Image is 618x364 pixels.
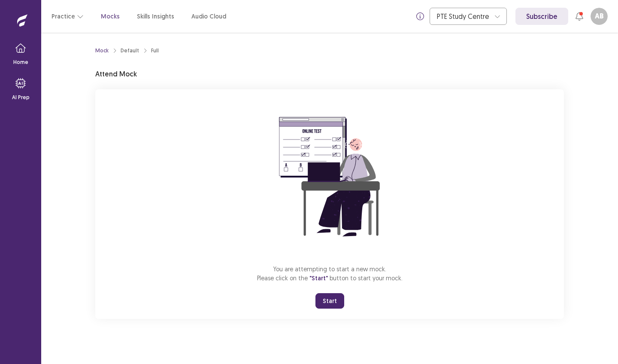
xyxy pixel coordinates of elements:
[191,12,226,21] a: Audio Cloud
[137,12,174,21] a: Skills Insights
[257,264,403,283] p: You are attempting to start a new mock. Please click on the button to start your mock.
[309,274,328,282] span: "Start"
[252,100,407,254] img: attend-mock
[437,8,490,24] div: PTE Study Centre
[101,12,120,21] a: Mocks
[12,94,30,101] p: AI Prep
[95,69,137,79] p: Attend Mock
[515,8,568,25] a: Subscribe
[315,293,344,309] button: Start
[412,9,428,24] button: info
[121,47,139,55] div: Default
[591,8,608,25] button: AB
[51,9,84,24] button: Practice
[95,47,109,55] a: Mock
[13,58,28,66] p: Home
[151,47,159,55] div: Full
[95,47,159,55] nav: breadcrumb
